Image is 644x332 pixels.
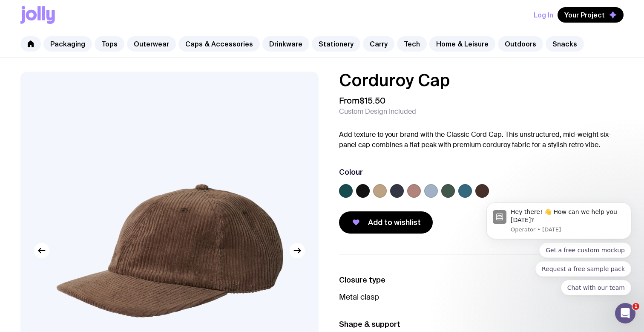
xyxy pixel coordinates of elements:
span: $15.50 [359,95,385,106]
a: Stationery [312,36,360,52]
span: Your Project [564,11,605,19]
iframe: Intercom notifications message [474,137,644,309]
a: Outdoors [498,36,543,52]
span: From [339,95,385,106]
a: Tech [397,36,427,52]
button: Add to wishlist [339,211,433,234]
a: Outerwear [127,36,176,52]
a: Tops [95,36,124,52]
h1: Corduroy Cap [339,72,624,89]
p: Add texture to your brand with the Classic Cord Cap. This unstructured, mid-weight six-panel cap ... [339,130,624,150]
h3: Colour [339,167,363,177]
span: Custom Design Included [339,107,416,116]
a: Carry [363,36,394,52]
span: 1 [632,303,639,310]
iframe: Intercom live chat [615,303,635,323]
h3: Shape & support [339,319,624,329]
a: Packaging [43,36,92,52]
h3: Closure type [339,275,624,285]
button: Log In [534,7,553,23]
span: Add to wishlist [368,217,421,228]
button: Your Project [558,7,624,23]
p: Metal clasp [339,292,624,302]
a: Drinkware [262,36,309,52]
a: Home & Leisure [429,36,495,52]
a: Snacks [546,36,584,52]
a: Caps & Accessories [178,36,260,52]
